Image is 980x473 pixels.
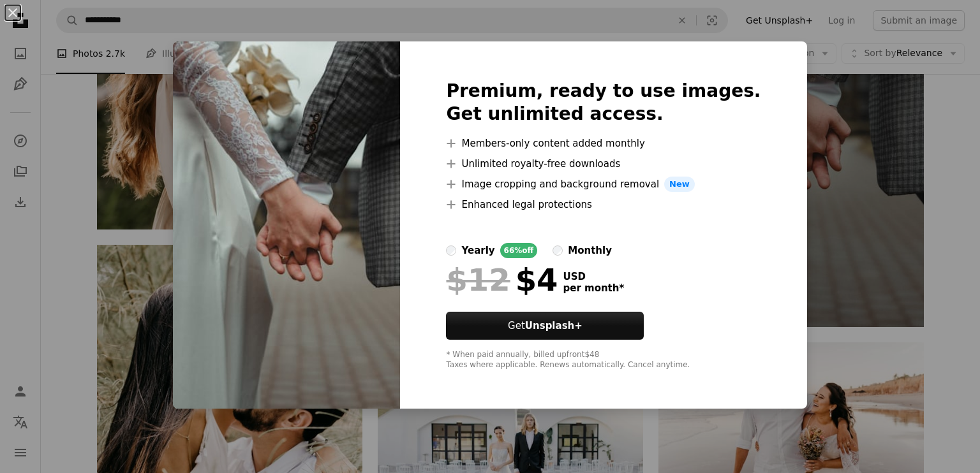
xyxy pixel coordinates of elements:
[446,312,644,340] button: GetUnsplash+
[446,263,558,296] div: $4
[525,320,583,331] strong: Unsplash+
[563,282,624,294] span: per month *
[553,245,563,256] input: monthly
[500,243,538,258] div: 66% off
[446,263,510,296] span: $12
[446,350,761,370] div: * When paid annually, billed upfront $48 Taxes where applicable. Renews automatically. Cancel any...
[446,80,761,126] h2: Premium, ready to use images. Get unlimited access.
[446,156,761,171] li: Unlimited royalty-free downloads
[173,41,400,409] img: premium_photo-1670430932511-ce1929259fed
[446,197,761,212] li: Enhanced legal protections
[446,177,761,192] li: Image cropping and background removal
[664,177,695,192] span: New
[446,245,456,256] input: yearly66%off
[446,136,761,151] li: Members-only content added monthly
[461,243,494,258] div: yearly
[563,271,624,282] span: USD
[568,243,612,258] div: monthly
